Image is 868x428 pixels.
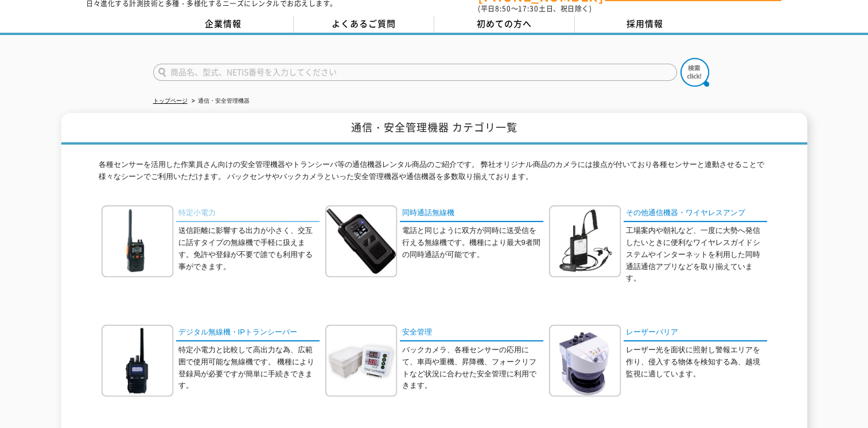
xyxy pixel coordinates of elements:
img: 同時通話無線機 [325,205,397,277]
p: レーザー光を面状に照射し警報エリアを作り、侵入する物体を検知する為、越境監視に適しています。 [626,344,767,380]
img: レーザーバリア [549,325,621,396]
a: 採用情報 [575,15,715,33]
input: 商品名、型式、NETIS番号を入力してください [153,64,677,81]
a: 特定小電力 [176,205,320,222]
a: トップページ [153,98,188,104]
img: その他通信機器・ワイヤレスアンプ [549,205,621,277]
span: 初めての方へ [477,17,532,30]
a: 同時通話無線機 [400,205,543,222]
p: バックカメラ、各種センサーの応用にて、車両や重機、昇降機、フォークリフトなど状況に合わせた安全管理に利用できます。 [402,344,543,392]
img: 特定小電力 [102,205,173,277]
li: 通信・安全管理機器 [189,95,250,107]
a: よくあるご質問 [294,15,434,33]
p: 送信距離に影響する出力が小さく、交互に話すタイプの無線機で手軽に扱えます。免許や登録が不要で誰でも利用する事ができます。 [178,225,320,273]
img: 安全管理 [325,325,397,396]
p: 工場案内や朝礼など、一度に大勢へ発信したいときに便利なワイヤレスガイドシステムやインターネットを利用した同時通話通信アプリなどを取り揃えています。 [626,225,767,285]
p: 特定小電力と比較して高出力な為、広範囲で使用可能な無線機です。 機種により登録局が必要ですが簡単に手続きできます。 [178,344,320,392]
h1: 通信・安全管理機器 カテゴリ一覧 [61,113,807,145]
a: 安全管理 [400,325,543,341]
a: 企業情報 [153,15,294,33]
span: 8:50 [495,3,511,14]
span: (平日 ～ 土日、祝日除く) [478,3,591,14]
span: 17:30 [518,3,539,14]
img: btn_search.png [680,58,709,87]
a: その他通信機器・ワイヤレスアンプ [624,205,767,222]
p: 各種センサーを活用した作業員さん向けの安全管理機器やトランシーバ等の通信機器レンタル商品のご紹介です。 弊社オリジナル商品のカメラには接点が付いており各種センサーと連動させることで様々なシーンで... [99,159,770,189]
a: デジタル無線機・IPトランシーバー [176,325,320,341]
a: 初めての方へ [434,15,575,33]
p: 電話と同じように双方が同時に送受信を行える無線機です。機種により最大9者間の同時通話が可能です。 [402,225,543,260]
a: レーザーバリア [624,325,767,341]
img: デジタル無線機・IPトランシーバー [102,325,173,396]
